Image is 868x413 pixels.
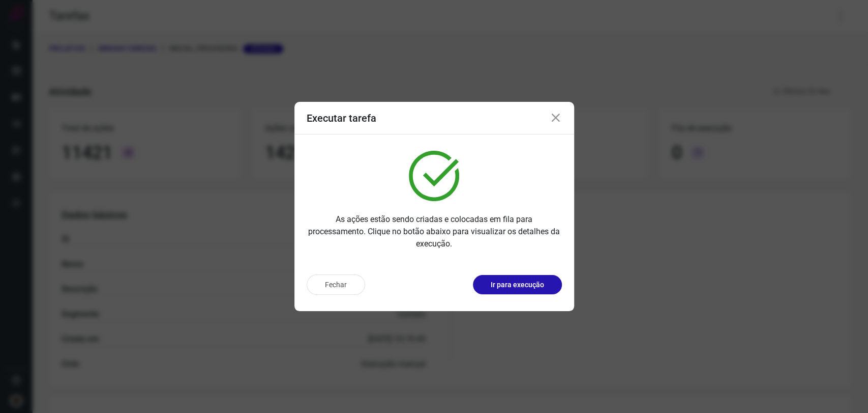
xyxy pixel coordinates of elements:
p: As ações estão sendo criadas e colocadas em fila para processamento. Clique no botão abaixo para ... [307,213,562,250]
button: Fechar [307,274,365,295]
img: verified.svg [409,151,459,201]
button: Ir para execução [473,275,562,294]
h3: Executar tarefa [307,112,376,124]
p: Ir para execução [491,280,544,290]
